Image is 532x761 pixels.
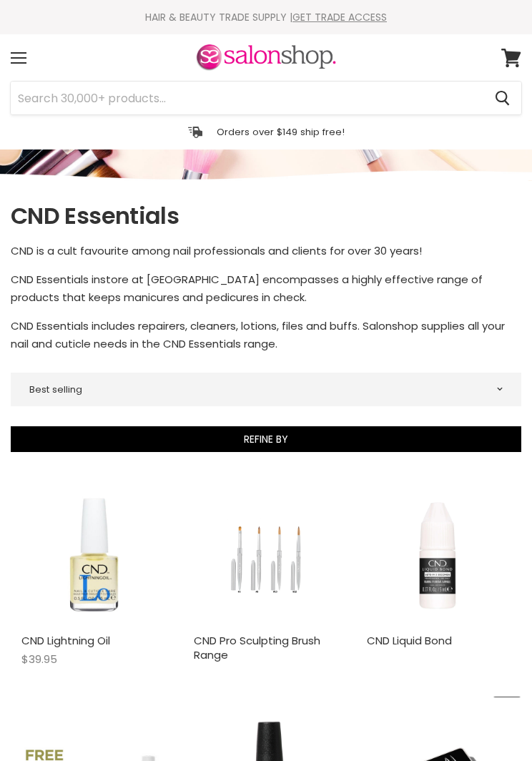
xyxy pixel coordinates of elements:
a: CND Lightning Oil [21,633,110,648]
a: GET TRADE ACCESS [292,10,387,24]
span: CND Essentials includes repairers, cleaners, lotions, files and buffs. Salonshop supplies all you... [11,318,505,350]
form: Product [10,81,522,115]
span: CND Essentials instore at [GEOGRAPHIC_DATA] encompasses a highly effective range of products that... [11,272,483,304]
span: CND is a cult favourite among nail professionals and clients for over 30 years! [11,243,422,258]
a: CND Pro Sculpting Brush Range [194,633,320,662]
img: CND Liquid Bond [367,483,511,627]
h1: CND Essentials [11,201,521,231]
button: Search [483,82,521,114]
span: $39.95 [21,652,57,667]
input: Search [11,82,483,114]
a: CND Liquid Bond [367,633,452,648]
img: CND Pro Sculpting Brush Range [194,514,338,595]
a: CND Pro Sculpting Brush Range [194,483,338,627]
a: CND Lightning Oil [21,483,165,627]
button: Refine By [11,426,521,452]
p: Orders over $149 ship free! [217,126,345,138]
